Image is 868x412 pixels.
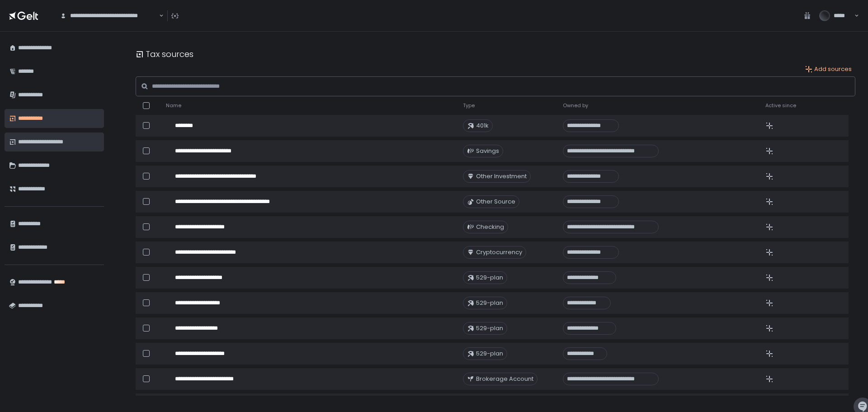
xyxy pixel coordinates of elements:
span: Type [463,102,475,109]
span: 529-plan [476,324,503,332]
span: 529-plan [476,350,503,358]
span: Other Investment [476,172,527,180]
span: Brokerage Account [476,375,533,383]
span: 529-plan [476,274,503,282]
span: Cryptocurrency [476,248,522,256]
span: Savings [476,147,499,155]
span: Active since [765,102,796,109]
span: 401k [476,122,489,130]
span: Owned by [563,102,588,109]
input: Search for option [158,11,158,20]
div: Search for option [54,6,164,25]
button: Add sources [805,65,852,73]
div: Tax sources [136,48,193,60]
span: Other Source [476,198,515,206]
span: Name [166,102,181,109]
span: Checking [476,223,504,231]
span: 529-plan [476,299,503,307]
